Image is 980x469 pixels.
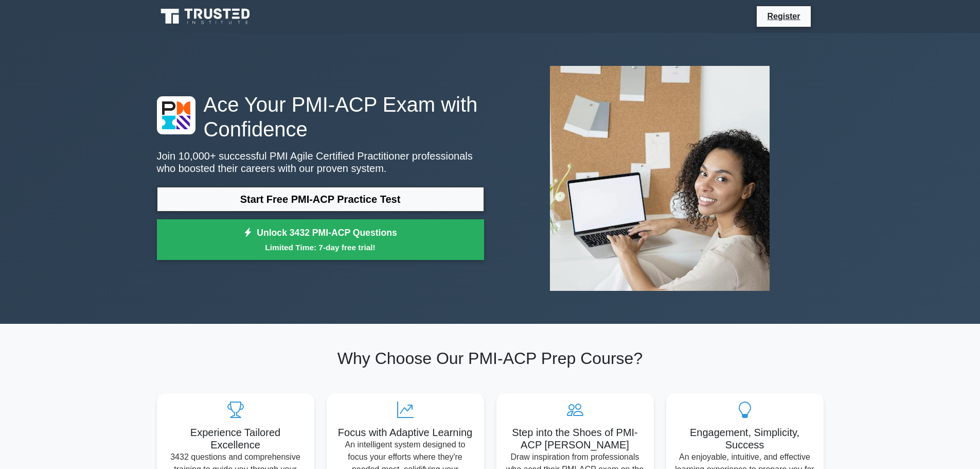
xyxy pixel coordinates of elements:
a: Unlock 3432 PMI-ACP QuestionsLimited Time: 7-day free trial! [157,219,484,260]
h2: Why Choose Our PMI-ACP Prep Course? [157,349,824,368]
small: Limited Time: 7-day free trial! [170,241,471,253]
a: Register [761,10,806,23]
h5: Engagement, Simplicity, Success [674,426,815,451]
a: Start Free PMI-ACP Practice Test [157,187,484,212]
h1: Ace Your PMI-ACP Exam with Confidence [157,92,484,142]
h5: Experience Tailored Excellence [165,426,306,451]
h5: Step into the Shoes of PMI-ACP [PERSON_NAME] [505,426,646,451]
h5: Focus with Adaptive Learning [335,426,476,439]
p: Join 10,000+ successful PMI Agile Certified Practitioner professionals who boosted their careers ... [157,150,484,175]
